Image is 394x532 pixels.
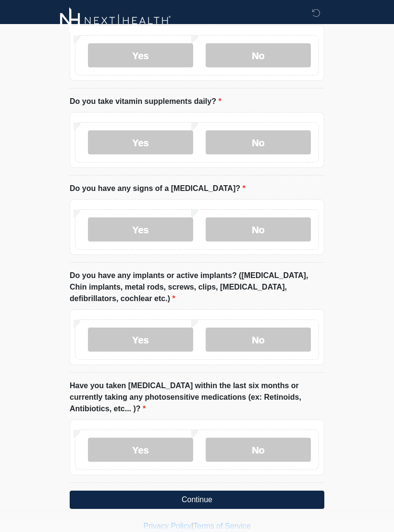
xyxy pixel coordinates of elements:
[70,270,324,304] label: Do you have any implants or active implants? ([MEDICAL_DATA], Chin implants, metal rods, screws, ...
[206,328,311,352] label: No
[88,328,193,352] label: Yes
[206,438,311,462] label: No
[193,522,250,530] a: Terms of Service
[191,522,193,530] a: |
[206,217,311,241] label: No
[206,130,311,154] label: No
[70,96,222,107] label: Do you take vitamin supplements daily?
[206,43,311,67] label: No
[88,438,193,462] label: Yes
[70,183,246,194] label: Do you have any signs of a [MEDICAL_DATA]?
[70,491,324,509] button: Continue
[60,7,171,34] img: Next-Health Logo
[88,217,193,241] label: Yes
[88,130,193,154] label: Yes
[70,380,324,415] label: Have you taken [MEDICAL_DATA] within the last six months or currently taking any photosensitive m...
[88,43,193,67] label: Yes
[144,522,192,530] a: Privacy Policy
